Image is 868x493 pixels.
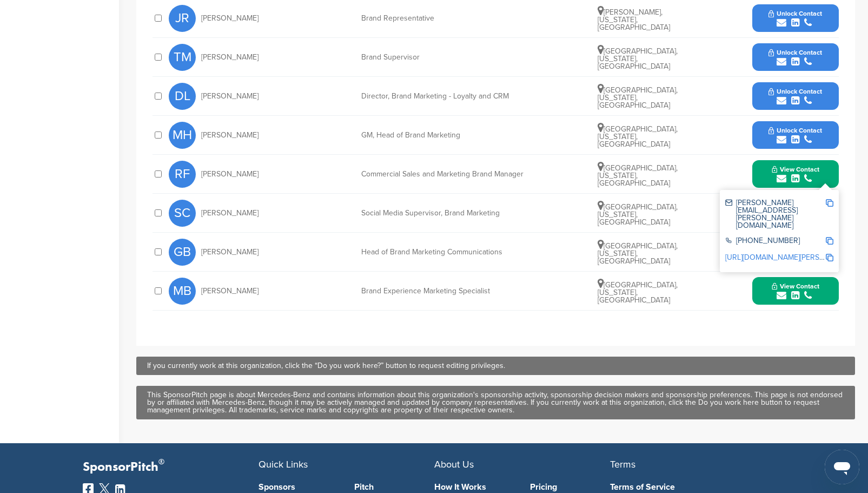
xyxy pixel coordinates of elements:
[169,83,196,110] span: DL
[354,483,434,491] a: Pitch
[361,132,524,139] div: GM, Head of Brand Marketing
[768,10,822,17] span: Unlock Contact
[169,278,196,305] span: MB
[361,287,524,295] div: Brand Experience Marketing Specialist
[147,391,844,414] div: This SponsorPitch page is about Mercedes-Benz and contains information about this organization's ...
[147,362,844,370] div: If you currently work at this organization, click the “Do you work here?” button to request editi...
[598,124,678,149] span: [GEOGRAPHIC_DATA], [US_STATE], [GEOGRAPHIC_DATA]
[772,166,819,173] span: View Contact
[756,119,835,152] button: Unlock Contact
[169,161,196,188] span: RF
[169,5,196,32] span: JR
[83,459,259,475] p: SponsorPitch
[361,15,524,22] div: Brand Representative
[169,122,196,149] span: MH
[259,458,308,470] span: Quick Links
[598,241,678,266] span: [GEOGRAPHIC_DATA], [US_STATE], [GEOGRAPHIC_DATA]
[201,15,259,22] span: [PERSON_NAME]
[169,44,196,71] span: TM
[768,127,822,134] span: Unlock Contact
[361,93,524,100] div: Director, Brand Marketing - Loyalty and CRM
[756,2,835,35] button: Unlock Contact
[772,282,819,290] span: View Contact
[768,88,822,95] span: Unlock Contact
[201,132,259,139] span: [PERSON_NAME]
[530,483,610,491] a: Pricing
[201,170,259,178] span: [PERSON_NAME]
[610,483,770,491] a: Terms of Service
[201,93,259,100] span: [PERSON_NAME]
[610,458,635,470] span: Terms
[361,54,524,61] div: Brand Supervisor
[598,86,678,110] span: [GEOGRAPHIC_DATA], [US_STATE], [GEOGRAPHIC_DATA]
[201,287,259,295] span: [PERSON_NAME]
[826,237,833,245] img: Copy
[825,450,859,484] iframe: Button to launch messaging window
[759,275,832,307] button: View Contact
[598,163,678,188] span: [GEOGRAPHIC_DATA], [US_STATE], [GEOGRAPHIC_DATA]
[756,80,835,113] button: Unlock Contact
[169,200,196,227] span: SC
[756,41,835,74] button: Unlock Contact
[361,209,524,217] div: Social Media Supervisor, Brand Marketing
[201,209,259,217] span: [PERSON_NAME]
[434,458,474,470] span: About Us
[725,237,825,246] div: [PHONE_NUMBER]
[826,199,833,207] img: Copy
[361,170,524,178] div: Commercial Sales and Marketing Brand Manager
[826,254,833,261] img: Copy
[598,8,670,32] span: [PERSON_NAME], [US_STATE], [GEOGRAPHIC_DATA]
[434,483,514,491] a: How It Works
[169,239,196,266] span: GB
[361,248,524,256] div: Head of Brand Marketing Communications
[768,49,822,56] span: Unlock Contact
[201,54,259,61] span: [PERSON_NAME]
[158,455,164,469] span: ®
[201,248,259,256] span: [PERSON_NAME]
[598,202,678,227] span: [GEOGRAPHIC_DATA], [US_STATE], [GEOGRAPHIC_DATA]
[259,483,339,491] a: Sponsors
[598,47,678,71] span: [GEOGRAPHIC_DATA], [US_STATE], [GEOGRAPHIC_DATA]
[725,253,857,262] a: [URL][DOMAIN_NAME][PERSON_NAME]
[725,199,825,229] div: [PERSON_NAME][EMAIL_ADDRESS][PERSON_NAME][DOMAIN_NAME]
[598,280,678,305] span: [GEOGRAPHIC_DATA], [US_STATE], [GEOGRAPHIC_DATA]
[759,158,832,190] button: View Contact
